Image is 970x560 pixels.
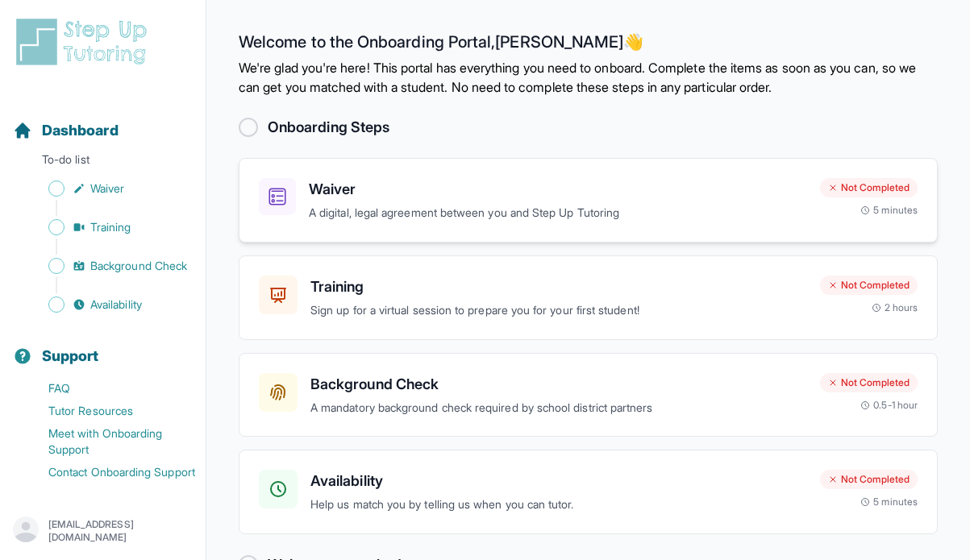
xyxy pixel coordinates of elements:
p: Help us match you by telling us when you can tutor. [310,496,807,514]
h3: Waiver [309,178,807,201]
div: 5 minutes [860,204,918,217]
a: Tutor Resources [13,400,206,422]
h3: Training [310,276,807,298]
button: Dashboard [6,93,199,148]
div: Not Completed [820,470,918,489]
a: Meet with Onboarding Support [13,422,206,461]
div: 2 hours [872,301,918,314]
a: WaiverA digital, legal agreement between you and Step Up TutoringNot Completed5 minutes [239,158,938,243]
a: Contact Onboarding Support [13,461,206,483]
h3: Availability [310,470,807,492]
a: Background Check [13,255,206,277]
a: AvailabilityHelp us match you by telling us when you can tutor.Not Completed5 minutes [239,450,938,534]
div: Not Completed [820,178,918,197]
a: TrainingSign up for a virtual session to prepare you for your first student!Not Completed2 hours [239,255,938,340]
p: [EMAIL_ADDRESS][DOMAIN_NAME] [48,518,193,544]
span: Waiver [90,180,124,197]
p: To-do list [6,151,199,174]
button: [EMAIL_ADDRESS][DOMAIN_NAME] [13,516,193,545]
a: Dashboard [13,119,119,142]
p: We're glad you're here! This portal has everything you need to onboard. Complete the items as soo... [239,58,938,97]
a: Background CheckA mandatory background check required by school district partnersNot Completed0.5... [239,353,938,438]
p: A mandatory background check required by school district partners [310,399,807,417]
a: Training [13,216,206,239]
h3: Background Check [310,373,807,396]
div: Not Completed [820,373,918,392]
div: 5 minutes [860,496,918,508]
a: Availability [13,293,206,316]
span: Dashboard [42,119,119,142]
span: Availability [90,297,142,313]
a: Waiver [13,177,206,200]
button: Support [6,319,199,374]
div: Not Completed [820,276,918,295]
img: logo [13,16,156,68]
p: Sign up for a virtual session to prepare you for your first student! [310,301,807,320]
span: Support [42,345,99,367]
div: 0.5-1 hour [860,399,918,412]
h2: Onboarding Steps [268,116,389,139]
h2: Welcome to the Onboarding Portal, [PERSON_NAME] 👋 [239,32,938,58]
a: FAQ [13,377,206,400]
p: A digital, legal agreement between you and Step Up Tutoring [309,204,807,222]
span: Background Check [90,258,187,274]
span: Training [90,219,131,235]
